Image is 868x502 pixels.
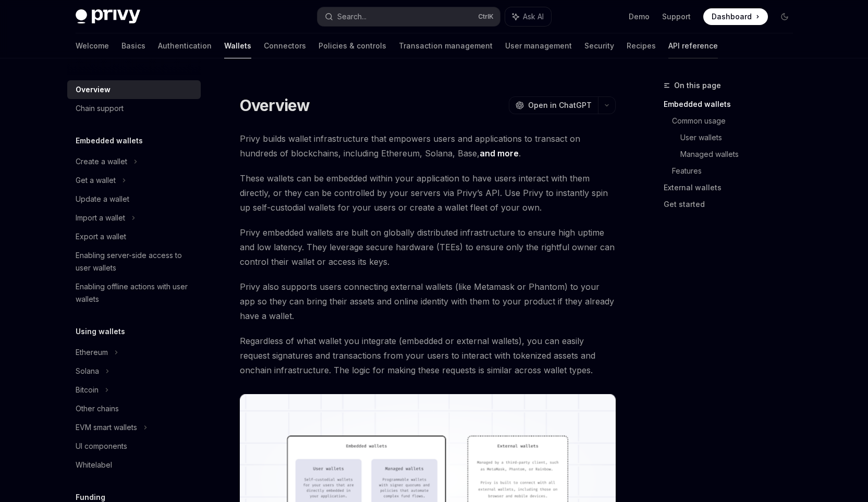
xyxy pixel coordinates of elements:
a: Overview [67,80,201,99]
div: EVM smart wallets [76,421,137,434]
a: Update a wallet [67,190,201,209]
a: User wallets [680,129,801,146]
a: and more [480,148,519,159]
a: Enabling offline actions with user wallets [67,277,201,309]
div: Ethereum [76,346,108,359]
h1: Overview [240,96,310,115]
span: Regardless of what wallet you integrate (embedded or external wallets), you can easily request si... [240,334,616,377]
div: Solana [76,365,99,377]
div: Chain support [76,102,124,115]
button: Ask AI [505,7,551,26]
span: Ask AI [523,11,544,22]
div: Import a wallet [76,212,125,224]
a: Recipes [627,33,656,58]
div: Search... [337,10,366,23]
a: User management [505,33,572,58]
a: Chain support [67,99,201,118]
button: Toggle dark mode [776,8,793,25]
div: UI components [76,440,127,452]
a: Common usage [672,113,801,129]
a: Features [672,163,801,179]
h5: Using wallets [76,325,125,338]
a: Dashboard [703,8,768,25]
a: Security [584,33,614,58]
a: Welcome [76,33,109,58]
span: These wallets can be embedded within your application to have users interact with them directly, ... [240,171,616,215]
a: Other chains [67,399,201,418]
img: dark logo [76,9,140,24]
span: Dashboard [712,11,752,22]
a: Authentication [158,33,212,58]
div: Enabling server-side access to user wallets [76,249,194,274]
div: Other chains [76,402,119,415]
a: Policies & controls [319,33,386,58]
a: Demo [629,11,650,22]
span: Privy builds wallet infrastructure that empowers users and applications to transact on hundreds o... [240,131,616,161]
a: API reference [668,33,718,58]
div: Overview [76,83,111,96]
div: Whitelabel [76,459,112,471]
a: Managed wallets [680,146,801,163]
a: UI components [67,437,201,456]
a: Connectors [264,33,306,58]
a: Basics [121,33,145,58]
div: Update a wallet [76,193,129,205]
span: On this page [674,79,721,92]
button: Open in ChatGPT [509,96,598,114]
h5: Embedded wallets [76,134,143,147]
a: Enabling server-side access to user wallets [67,246,201,277]
a: External wallets [664,179,801,196]
a: Get started [664,196,801,213]
span: Open in ChatGPT [528,100,592,111]
span: Privy also supports users connecting external wallets (like Metamask or Phantom) to your app so t... [240,279,616,323]
button: Search...CtrlK [317,7,500,26]
a: Wallets [224,33,251,58]
span: Privy embedded wallets are built on globally distributed infrastructure to ensure high uptime and... [240,225,616,269]
div: Create a wallet [76,155,127,168]
a: Whitelabel [67,456,201,474]
a: Export a wallet [67,227,201,246]
a: Embedded wallets [664,96,801,113]
span: Ctrl K [478,13,494,21]
a: Transaction management [399,33,493,58]
div: Bitcoin [76,384,99,396]
a: Support [662,11,691,22]
div: Enabling offline actions with user wallets [76,280,194,305]
div: Get a wallet [76,174,116,187]
div: Export a wallet [76,230,126,243]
